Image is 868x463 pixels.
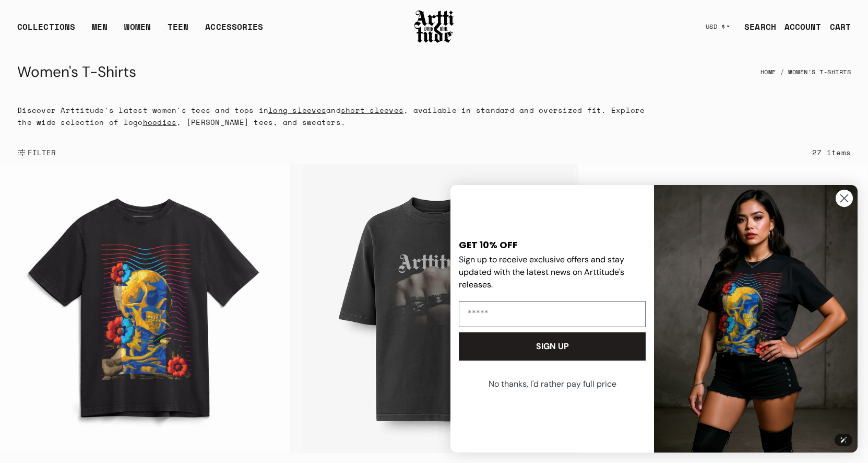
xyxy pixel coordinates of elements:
[699,15,736,38] button: USD $
[458,371,647,397] button: No thanks, I'd rather pay full price
[579,164,867,453] a: Digital Mirage Signature TeeDigital Mirage Signature Tee
[440,175,868,463] div: FLYOUT Form
[1,104,669,128] div: Discover Arttitude's latest women's tees and tops in and , available in standard and oversized fi...
[654,185,858,453] img: 88b40c6e-4fbe-451e-b692-af676383430e.jpeg
[341,105,403,115] a: short sleeves
[459,332,646,361] button: SIGN UP
[459,301,646,327] input: Email
[776,16,822,37] a: ACCOUNT
[143,117,177,128] a: hoodies
[17,20,75,41] div: COLLECTIONS
[92,20,108,41] a: MEN
[822,16,851,37] a: Open cart
[26,147,56,158] span: FILTER
[268,105,326,115] a: long sleeves
[830,20,851,33] div: CART
[124,20,151,41] a: WOMEN
[736,16,776,37] a: SEARCH
[459,238,518,251] span: GET 10% OFF
[9,20,271,41] ul: Main navigation
[205,20,263,41] div: ACCESSORIES
[17,141,56,164] button: Show filters
[776,61,851,84] li: Women's T-Shirts
[290,164,578,453] a: IRON FIST Oversize TeeIRON FIST Oversize Tee
[1,164,289,453] img: Electric Sunflower Skull Heavyweight Tee
[579,164,867,453] img: Digital Mirage Signature Tee
[1,164,289,453] a: Electric Sunflower Skull Heavyweight TeeElectric Sunflower Skull Heavyweight Tee
[290,164,578,453] img: IRON FIST Oversize Tee
[413,9,455,44] img: Arttitude
[168,20,188,41] a: TEEN
[812,146,851,158] div: 27 items
[706,22,726,31] span: USD $
[835,189,853,207] button: Close dialog
[17,60,136,85] h1: Women's T-Shirts
[760,61,776,84] a: Home
[459,254,624,290] span: Sign up to receive exclusive offers and stay updated with the latest news on Arttitude's releases.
